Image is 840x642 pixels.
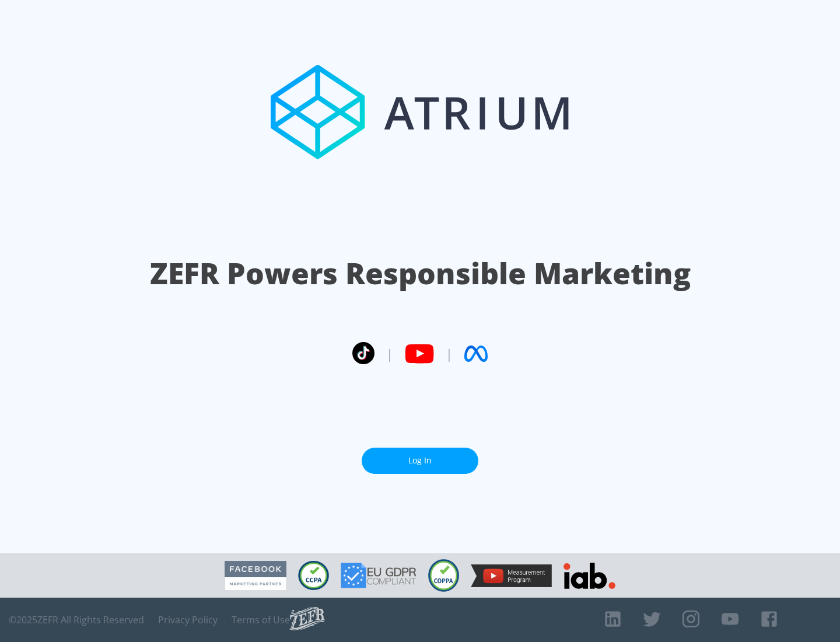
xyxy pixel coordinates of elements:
img: CCPA Compliant [298,561,329,590]
img: Facebook Marketing Partner [225,561,286,591]
a: Privacy Policy [158,614,218,626]
h1: ZEFR Powers Responsible Marketing [150,253,691,294]
span: | [386,345,393,362]
span: | [446,345,453,362]
a: Log In [362,448,478,474]
span: © 2025 ZEFR All Rights Reserved [9,614,144,626]
img: IAB [563,563,615,589]
a: Terms of Use [232,614,290,626]
img: GDPR Compliant [341,563,416,588]
img: COPPA Compliant [428,559,459,592]
img: YouTube Measurement Program [471,564,552,587]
